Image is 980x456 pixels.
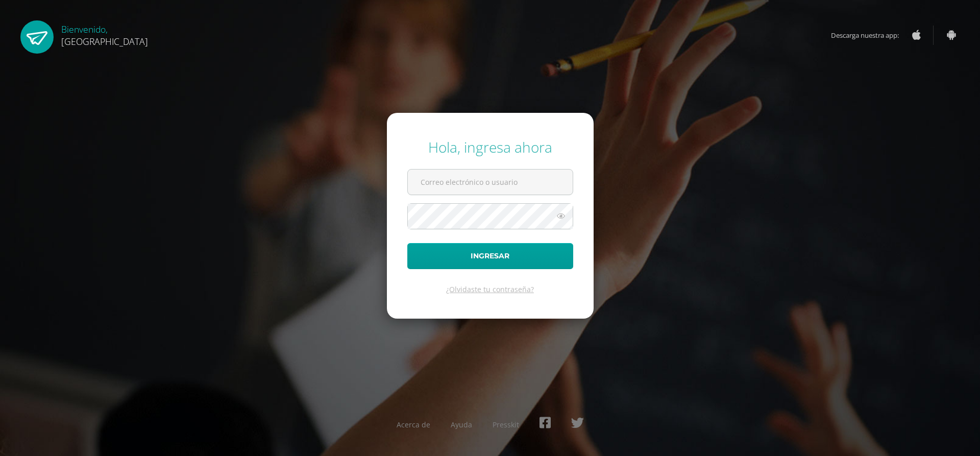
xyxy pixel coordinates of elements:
input: Correo electrónico o usuario [408,170,573,195]
div: Hola, ingresa ahora [407,137,573,157]
a: Ayuda [451,420,472,429]
div: Bienvenido, [61,20,148,47]
span: Descarga nuestra app: [831,26,909,45]
button: Ingresar [407,243,573,269]
a: Presskit [493,420,519,429]
a: ¿Olvidaste tu contraseña? [446,284,534,294]
a: Acerca de [397,420,430,429]
span: [GEOGRAPHIC_DATA] [61,35,148,47]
